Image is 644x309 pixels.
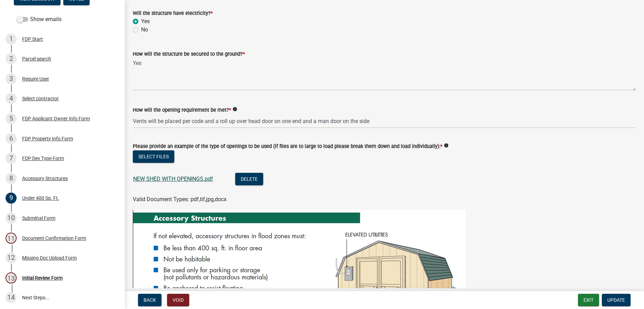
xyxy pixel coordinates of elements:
div: 2 [6,53,17,64]
div: Document Confirmation Form [22,236,86,241]
button: Update [602,294,631,306]
label: How will the structure be secured to the ground? [133,52,245,57]
div: 6 [6,133,17,144]
button: Void [167,294,189,306]
button: Exit [578,294,599,306]
div: Select contractor [22,96,59,101]
label: Please provide an example of the type of openings to be used (if files are to large to load pleas... [133,144,442,149]
i: info [232,107,237,112]
div: 4 [6,93,17,104]
div: Accessory Structures [22,176,68,181]
label: No [141,26,148,34]
div: 1 [6,34,17,45]
div: 7 [6,153,17,164]
div: Submittal Form [22,216,55,221]
label: Show emails [17,15,62,24]
div: FDP Dev Type Form [22,156,64,161]
div: 13 [6,272,17,283]
div: FDP Start [22,37,43,41]
div: Parcel search [22,56,51,61]
div: Under 400 Sq. Ft. [22,196,59,200]
div: 11 [6,233,17,244]
div: 12 [6,252,17,263]
div: 14 [6,292,17,303]
label: How will the opening requirement be met? [133,108,231,113]
div: 3 [6,73,17,84]
span: Update [607,297,625,303]
i: info [444,143,449,148]
button: Select files [133,150,174,163]
wm-modal-confirm: Delete Document [235,176,263,183]
div: 5 [6,113,17,124]
a: NEW SHED WITH OPENINGS.pdf [133,176,213,182]
span: Valid Document Types: pdf,tif,jpg,docx [133,196,227,203]
div: Missing Doc Upload Form [22,255,77,260]
button: Delete [235,173,263,185]
div: FDP Applicant Owner Info Form [22,116,90,121]
div: 9 [6,193,17,204]
label: Will the structure have electricity? [133,11,213,16]
button: Back [138,294,162,306]
div: Require User [22,76,49,81]
span: Back [144,297,156,303]
div: 8 [6,173,17,184]
div: 10 [6,213,17,224]
label: Yes [141,17,150,26]
div: FDP Property Info Form [22,136,73,141]
div: Initial Review Form [22,275,63,280]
